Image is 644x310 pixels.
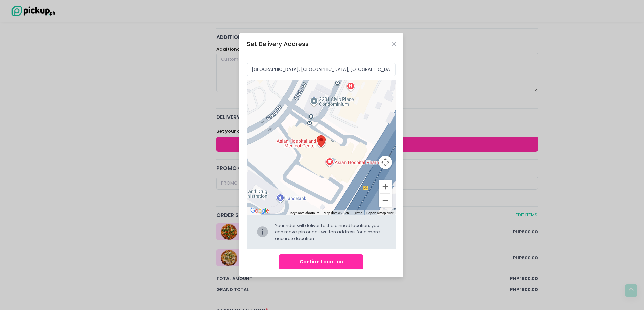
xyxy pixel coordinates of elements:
button: Confirm Location [279,254,363,270]
a: Open this area in Google Maps (opens a new window) [248,206,271,215]
a: Report a map error [366,211,393,215]
a: Terms (opens in new tab) [353,211,362,215]
button: Map camera controls [379,156,392,169]
div: Your rider will deliver to the pinned location, you can move pin or edit written address for a mo... [275,222,386,242]
button: Keyboard shortcuts [290,210,319,215]
button: Zoom in [379,180,392,193]
input: Delivery Address [247,63,396,76]
span: Map data ©2025 [324,211,349,215]
div: Set Delivery Address [247,39,309,48]
button: Close [392,42,396,46]
button: Zoom out [379,194,392,207]
img: Google [248,206,271,215]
